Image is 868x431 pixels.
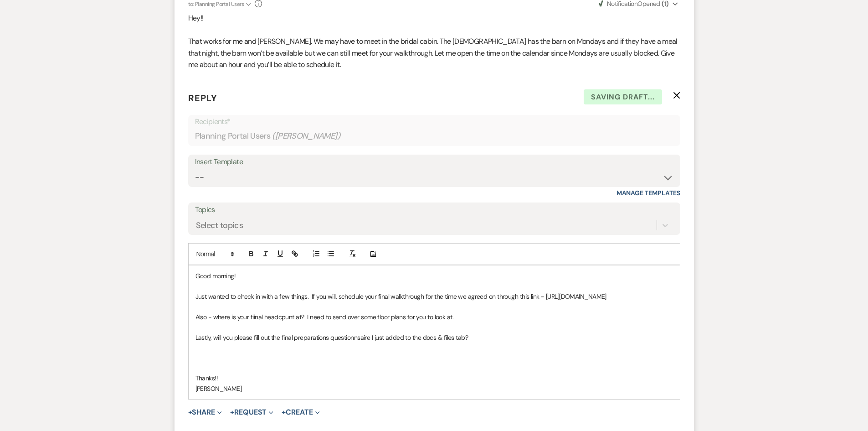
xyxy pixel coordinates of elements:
[188,36,680,71] p: That works for me and [PERSON_NAME]. We may have to meet in the bridal cabin. The [DEMOGRAPHIC_DA...
[195,312,673,322] p: Also - where is your fiinal headcpunt at? I need to send over some floor plans for you to look at.
[195,373,673,383] p: Thanks!!
[195,116,673,128] p: Recipients*
[188,409,222,416] button: Share
[195,291,673,301] p: Just wanted to check in with a few things. If you will, schedule your final walkthrough for the t...
[282,409,286,416] span: +
[188,409,192,416] span: +
[188,0,244,8] span: to: Planning Portal Users
[196,219,243,232] div: Select topics
[195,271,673,281] p: Good morning!
[195,203,673,217] label: Topics
[584,89,662,105] span: Saving draft...
[195,127,673,145] div: Planning Portal Users
[188,12,680,24] p: Hey!!
[195,332,673,343] p: Lastly, will you please fill out the final preparations questionnsaire I just added to the docs &...
[188,92,217,104] span: Reply
[282,409,319,416] button: Create
[616,189,680,197] a: Manage Templates
[195,384,673,394] p: [PERSON_NAME]
[230,409,234,416] span: +
[230,409,273,416] button: Request
[195,156,673,169] div: Insert Template
[272,130,340,142] span: ( [PERSON_NAME] )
